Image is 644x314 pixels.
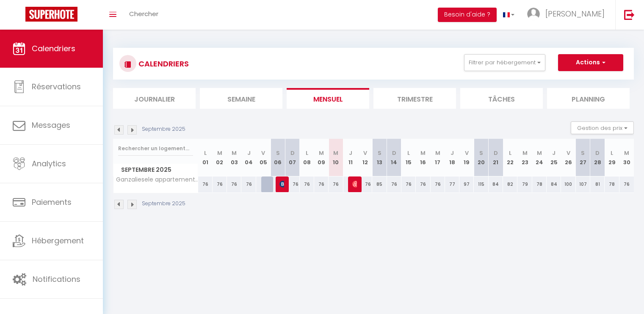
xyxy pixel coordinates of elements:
div: 97 [459,176,474,192]
abbr: S [378,149,381,157]
div: 76 [431,176,445,192]
th: 27 [576,139,590,176]
abbr: L [509,149,511,157]
th: 29 [605,139,619,176]
abbr: S [581,149,585,157]
abbr: S [276,149,280,157]
input: Rechercher un logement... [118,141,193,156]
div: 76 [285,176,299,192]
abbr: J [552,149,556,157]
div: 76 [329,176,343,192]
div: 81 [590,176,605,192]
abbr: D [494,149,498,157]
div: 76 [416,176,430,192]
th: 01 [198,139,213,176]
abbr: L [407,149,410,157]
th: 30 [619,139,634,176]
th: 23 [517,139,532,176]
div: 115 [474,176,488,192]
abbr: D [290,149,295,157]
th: 12 [358,139,372,176]
div: 76 [300,176,314,192]
img: Super Booking [25,7,77,22]
span: Septembre 2025 [113,164,198,176]
abbr: V [363,149,367,157]
th: 28 [590,139,605,176]
th: 22 [503,139,517,176]
div: 107 [576,176,590,192]
abbr: J [451,149,454,157]
div: 76 [241,176,256,192]
abbr: M [333,149,338,157]
th: 03 [227,139,241,176]
div: 100 [561,176,575,192]
div: 76 [387,176,401,192]
span: Ganzaliesele appartement 2 étoiles Colmar [115,176,199,183]
abbr: M [232,149,237,157]
button: Gestion des prix [571,121,634,134]
th: 07 [285,139,299,176]
abbr: M [537,149,542,157]
div: 82 [503,176,517,192]
th: 15 [401,139,416,176]
span: Analytics [32,158,66,169]
div: 76 [619,176,634,192]
abbr: M [420,149,426,157]
th: 10 [329,139,343,176]
button: Filtrer par hébergement [464,54,545,71]
div: 78 [605,176,619,192]
th: 24 [532,139,547,176]
th: 06 [271,139,285,176]
th: 26 [561,139,575,176]
abbr: D [392,149,396,157]
span: Calendriers [32,43,75,54]
li: Semaine [200,88,282,109]
abbr: M [522,149,528,157]
abbr: L [306,149,308,157]
abbr: J [247,149,251,157]
th: 05 [256,139,271,176]
th: 25 [547,139,561,176]
th: 20 [474,139,488,176]
div: 85 [372,176,387,192]
div: 78 [532,176,547,192]
span: Réservations [32,81,81,92]
th: 09 [314,139,329,176]
span: [PERSON_NAME] [352,176,357,192]
abbr: M [217,149,222,157]
div: 84 [547,176,561,192]
button: Actions [558,54,623,71]
abbr: V [465,149,469,157]
abbr: J [349,149,352,157]
div: 76 [213,176,227,192]
img: logout [624,9,635,20]
th: 19 [459,139,474,176]
span: Paiements [32,197,72,207]
abbr: M [435,149,440,157]
abbr: M [624,149,629,157]
div: 76 [314,176,329,192]
div: 76 [401,176,416,192]
abbr: V [567,149,570,157]
div: 84 [489,176,503,192]
li: Mensuel [287,88,369,109]
th: 13 [372,139,387,176]
th: 18 [445,139,459,176]
p: Septembre 2025 [142,200,185,208]
img: ... [527,8,540,20]
abbr: M [319,149,324,157]
th: 02 [213,139,227,176]
span: [PERSON_NAME] [279,176,284,192]
span: Chercher [129,9,158,18]
span: [PERSON_NAME] [545,8,605,19]
div: 79 [517,176,532,192]
div: 76 [198,176,213,192]
h3: CALENDRIERS [136,54,189,73]
th: 17 [431,139,445,176]
th: 21 [489,139,503,176]
abbr: L [204,149,207,157]
span: Messages [32,120,70,130]
li: Tâches [460,88,543,109]
th: 04 [241,139,256,176]
div: 76 [227,176,241,192]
